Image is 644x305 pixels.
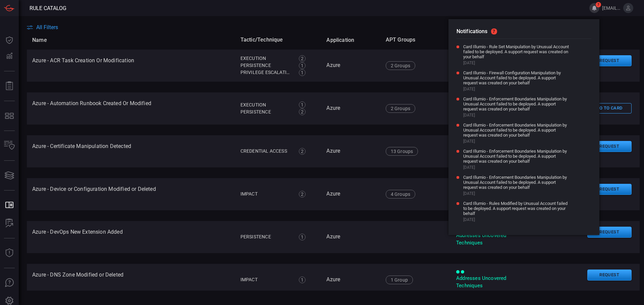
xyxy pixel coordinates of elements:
[240,62,291,69] div: Persistence
[27,24,58,30] button: All Filters
[240,55,291,62] div: Execution
[463,149,571,164] span: Card Illumio - Enforcement Boundaries Manipulation by Unusual Account failed to be deployed. A su...
[386,61,415,70] div: 2 Groups
[27,92,235,125] td: Azure - Automation Runbook Created Or Modified
[463,44,571,59] span: Card Illumio - Rule Set Manipulation by Unusual Account failed to be deployed. A support request ...
[1,167,17,183] button: Cards
[299,62,306,69] div: 1
[299,101,306,108] div: 1
[299,69,306,76] div: 1
[299,55,306,62] div: 2
[463,201,571,216] span: Card Illumio - Rules Modified by Unusual Account failed to be deployed. A support request was cre...
[321,135,380,167] td: Azure
[386,104,415,113] div: 2 Groups
[321,264,380,296] td: Azure
[463,96,571,111] span: Card Illumio - Enforcement Boundaries Manipulation by Unusual Account failed to be deployed. A su...
[456,232,517,246] div: Addresses Uncovered Techniques
[326,36,363,44] span: Application
[463,113,571,118] span: [DATE]
[27,221,235,253] td: Azure - DevOps New Extension Added
[240,69,291,76] div: Privilege Escalation
[27,135,235,167] td: Azure - Certificate Manipulation Detected
[36,24,58,30] span: All Filters
[299,277,306,283] div: 1
[463,70,571,85] span: Card Illumio - Firewall Configuration Manipulation by Unusual Account failed to be deployed. A su...
[463,139,571,144] span: [DATE]
[240,190,291,198] div: Impact
[587,141,632,152] button: Request
[587,270,632,281] button: Request
[587,55,632,66] button: Request
[587,184,632,195] button: Request
[240,148,291,155] div: Credential Access
[27,50,235,82] td: Azure - ACR Task Creation Or Modification
[321,221,380,253] td: Azure
[380,30,451,50] th: APT Groups
[386,276,413,284] div: 1 Group
[321,50,380,82] td: Azure
[27,264,235,296] td: Azure - DNS Zone Modified or Deleted
[463,61,571,65] span: [DATE]
[27,178,235,210] td: Azure - Device or Configuration Modified or Deleted
[240,233,291,240] div: Persistence
[457,27,591,39] h2: Notifications
[456,275,517,289] div: Addresses Uncovered Techniques
[1,215,17,231] button: ALERT ANALYSIS
[235,30,321,50] th: Tactic/Technique
[491,28,497,34] span: 7
[587,227,632,238] button: Request
[1,48,17,64] button: Detections
[386,190,415,199] div: 4 Groups
[32,36,56,44] span: Name
[299,148,306,155] div: 2
[1,197,17,213] button: Rule Catalog
[321,178,380,210] td: Azure
[240,276,291,283] div: Impact
[30,5,66,11] span: Rule Catalog
[240,108,291,116] div: Persistence
[463,123,571,138] span: Card Illumio - Enforcement Boundaries Manipulation by Unusual Account failed to be deployed. A su...
[463,165,571,170] span: [DATE]
[589,3,599,13] button: 7
[299,234,306,240] div: 1
[1,108,17,124] button: MITRE - Detection Posture
[1,32,17,48] button: Dashboard
[299,108,306,115] div: 2
[463,87,571,91] span: [DATE]
[463,217,571,222] span: [DATE]
[1,78,17,94] button: Reports
[240,101,291,108] div: Execution
[1,275,17,291] button: Ask Us A Question
[321,92,380,125] td: Azure
[463,191,571,196] span: [DATE]
[299,191,306,198] div: 2
[602,5,621,11] span: [EMAIL_ADDRESS][DOMAIN_NAME]
[463,175,571,190] span: Card Illumio - Enforcement Boundaries Manipulation by Unusual Account failed to be deployed. A su...
[1,138,17,154] button: Inventory
[587,103,632,113] button: Go To Card
[1,245,17,261] button: Threat Intelligence
[386,147,418,156] div: 13 Groups
[596,2,601,7] span: 7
